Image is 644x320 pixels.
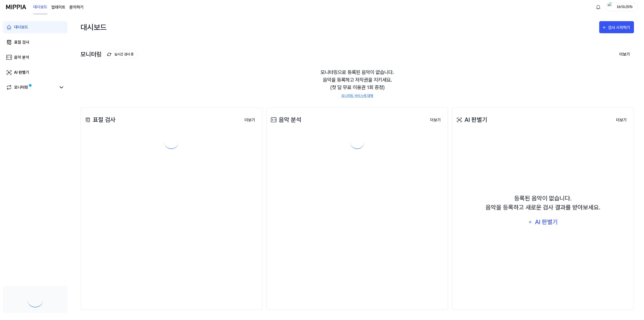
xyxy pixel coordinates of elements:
[534,217,558,227] div: AI 판별기
[455,115,487,124] div: AI 판별기
[6,84,56,90] a: 모니터링
[107,52,111,56] img: monitoring Icon
[84,115,115,124] div: 표절 검사
[606,3,638,11] button: profilebb5b29fb
[426,115,445,125] button: 더보기
[240,115,259,125] button: 더보기
[69,4,84,10] a: 문의하기
[3,51,67,63] a: 음악 분석
[14,39,29,45] div: 표절 검사
[14,69,29,76] div: AI 판별기
[612,115,631,125] a: 더보기
[270,115,301,124] div: 음악 분석
[14,54,29,60] div: 음악 분석
[599,21,634,33] button: 검사 시작하기
[608,24,631,31] div: 검사 시작하기
[104,50,138,59] button: 실시간 검사 중
[615,4,635,10] div: bb5b29fb
[3,36,67,48] a: 표절 검사
[240,115,259,125] a: 더보기
[595,4,601,10] img: 알림
[80,19,107,35] div: 대시보드
[615,49,634,60] button: 더보기
[3,66,67,79] a: AI 판별기
[80,62,634,104] div: 모니터링으로 등록된 음악이 없습니다. 음악을 등록하고 저작권을 지키세요. (첫 달 무료 이용권 1회 증정)
[14,84,28,90] div: 모니터링
[608,2,614,12] img: profile
[80,50,138,59] div: 모니터링
[486,194,600,212] div: 등록된 음악이 없습니다. 음악을 등록하고 새로운 검사 결과를 받아보세요.
[612,115,631,125] button: 더보기
[525,216,561,228] button: AI 판별기
[3,21,67,33] a: 대시보드
[341,93,373,98] a: 모니터링 서비스에 대해
[14,24,28,30] div: 대시보드
[33,0,47,14] a: 대시보드
[51,4,65,10] a: 업데이트
[426,115,445,125] a: 더보기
